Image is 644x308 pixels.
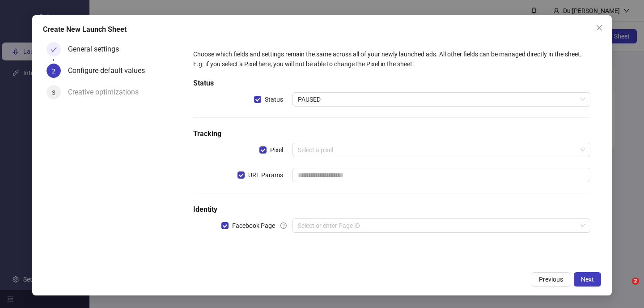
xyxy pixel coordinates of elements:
h5: Identity [193,204,590,215]
span: Pixel [267,145,287,155]
iframe: Intercom live chat [614,278,635,299]
span: Previous [539,276,563,283]
span: URL Params [245,170,287,180]
div: Create New Launch Sheet [43,24,601,35]
span: Next [581,276,594,283]
span: close [596,24,603,31]
button: Previous [532,272,570,287]
span: 3 [52,89,55,96]
div: General settings [68,42,126,56]
span: Status [261,94,287,104]
span: 2 [52,68,55,75]
button: Next [574,272,601,287]
span: 2 [632,278,639,285]
span: Facebook Page [229,221,279,231]
button: Close [592,21,606,35]
div: Configure default values [68,64,152,78]
div: Choose which fields and settings remain the same across all of your newly launched ads. All other... [193,49,590,69]
h5: Status [193,78,590,89]
div: Creative optimizations [68,85,146,99]
h5: Tracking [193,128,590,139]
span: PAUSED [298,93,585,106]
span: check [51,47,57,53]
span: question-circle [280,222,287,229]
